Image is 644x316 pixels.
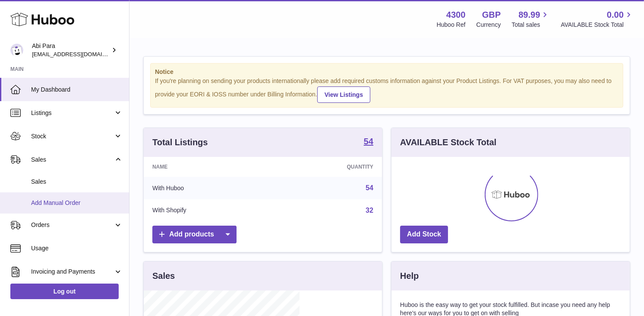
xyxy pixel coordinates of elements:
span: Listings [31,109,114,117]
a: 54 [364,137,373,147]
span: Total sales [511,21,550,29]
div: Abi Para [32,42,110,58]
span: 89.99 [518,9,540,21]
span: Orders [31,221,114,229]
a: 54 [366,184,373,192]
span: My Dashboard [31,86,123,94]
strong: 54 [364,137,373,146]
span: 0.00 [607,9,624,21]
span: [EMAIL_ADDRESS][DOMAIN_NAME] [32,51,127,57]
a: Log out [10,284,119,299]
div: Huboo Ref [437,21,466,29]
a: 89.99 Total sales [511,9,550,29]
img: Abi@mifo.co.uk [10,44,23,57]
span: Usage [31,244,123,252]
th: Name [144,157,272,177]
strong: 4300 [446,9,466,21]
span: Add Manual Order [31,199,123,207]
td: With Shopify [144,199,272,222]
strong: Notice [155,68,619,76]
span: Sales [31,178,123,186]
span: Stock [31,132,114,140]
a: Add Stock [400,226,448,243]
div: If you're planning on sending your products internationally please add required customs informati... [155,77,619,103]
div: Currency [477,21,501,29]
h3: AVAILABLE Stock Total [400,137,496,148]
a: View Listings [317,86,370,103]
a: 0.00 AVAILABLE Stock Total [561,9,634,29]
span: Invoicing and Payments [31,268,114,276]
td: With Huboo [144,177,272,199]
th: Quantity [272,157,382,177]
strong: GBP [482,9,501,21]
span: AVAILABLE Stock Total [561,21,634,29]
a: 32 [366,207,373,214]
h3: Total Listings [152,137,208,148]
a: Add products [152,226,237,243]
h3: Help [400,270,419,282]
h3: Sales [152,270,175,282]
span: Sales [31,156,114,164]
